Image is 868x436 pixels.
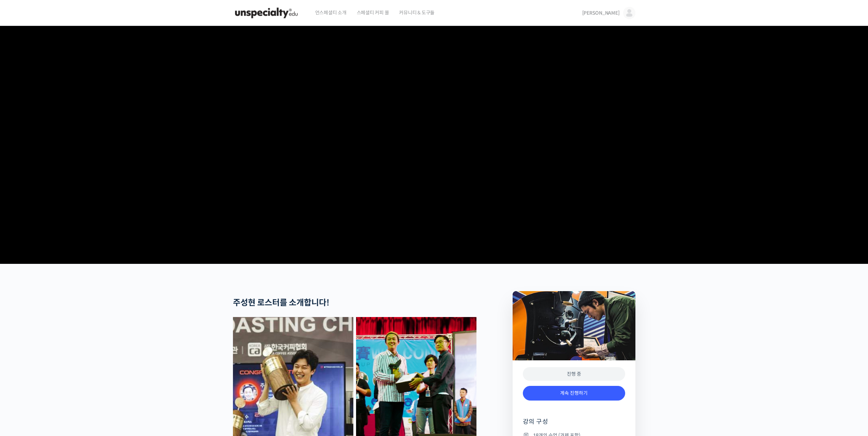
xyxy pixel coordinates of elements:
div: 진행 중 [523,367,625,381]
span: [PERSON_NAME] [582,10,620,16]
a: 계속 진행하기 [523,386,625,401]
h4: 강의 구성 [523,418,625,431]
strong: 주성현 로스터를 소개합니다! [233,298,329,308]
